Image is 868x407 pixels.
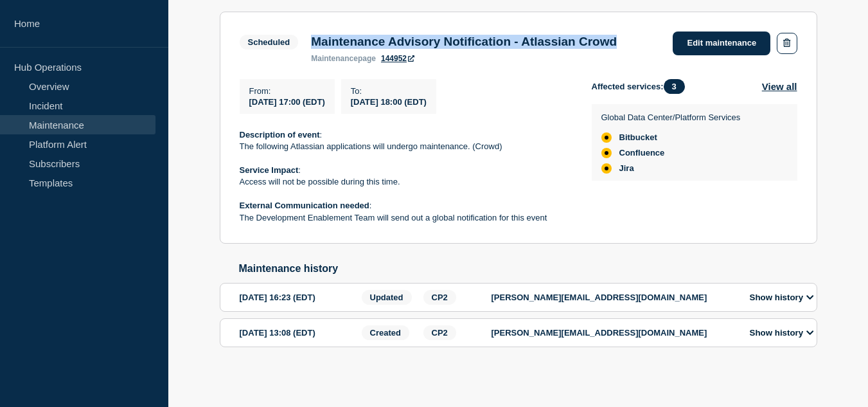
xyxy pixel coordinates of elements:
button: Show history [746,292,818,303]
p: : [240,200,571,212]
strong: Service Impact [240,165,299,175]
p: To : [351,86,427,96]
span: 3 [664,79,685,94]
p: [PERSON_NAME][EMAIL_ADDRESS][DOMAIN_NAME] [492,293,736,302]
button: View all [762,79,797,94]
a: 144952 [381,54,414,63]
strong: External Communication needed [240,201,369,210]
a: Edit maintenance [673,32,770,55]
span: maintenance [311,54,358,63]
div: affected [601,132,612,143]
span: [DATE] 17:00 (EDT) [249,97,325,107]
p: Global Data Center/Platform Services [601,113,741,122]
span: Jira [619,163,634,174]
p: From : [249,86,325,96]
span: Scheduled [240,35,299,50]
span: CP2 [423,290,456,305]
p: page [311,54,376,63]
p: The Development Enablement Team will send out a global notification for this event [240,212,571,224]
strong: Description of event [240,130,320,140]
span: Updated [362,290,412,305]
div: affected [601,148,612,158]
button: Show history [746,327,818,338]
span: [DATE] 18:00 (EDT) [351,97,427,107]
span: CP2 [423,325,456,340]
div: [DATE] 13:08 (EDT) [240,325,358,340]
p: : [240,129,571,141]
div: affected [601,163,612,174]
span: Bitbucket [619,132,657,143]
span: Affected services: [592,79,691,94]
h3: Maintenance Advisory Notification - Atlassian Crowd [311,35,617,49]
p: : [240,165,571,176]
span: Confluence [619,148,665,158]
p: Access will not be possible during this time. [240,176,571,188]
p: The following Atlassian applications will undergo maintenance. (Crowd) [240,141,571,152]
p: [PERSON_NAME][EMAIL_ADDRESS][DOMAIN_NAME] [492,328,736,338]
div: [DATE] 16:23 (EDT) [240,290,358,305]
h2: Maintenance history [239,263,817,275]
span: Created [362,325,409,340]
